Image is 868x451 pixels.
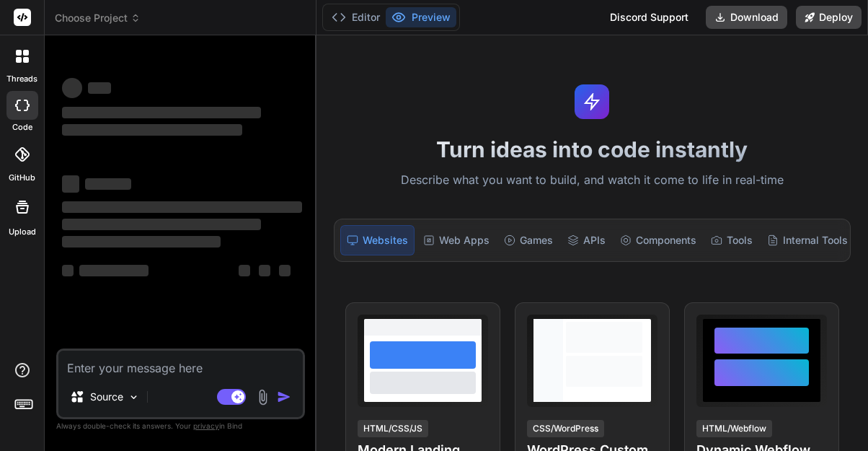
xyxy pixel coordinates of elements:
button: Editor [326,7,386,27]
span: Choose Project [55,11,141,25]
button: Preview [386,7,456,27]
div: CSS/WordPress [527,420,604,437]
span: ‌ [62,78,82,98]
button: Deploy [796,6,862,29]
div: Components [614,225,702,255]
div: Websites [340,225,415,255]
span: ‌ [239,265,250,276]
label: threads [6,73,37,85]
div: Web Apps [417,225,495,255]
span: ‌ [79,265,149,276]
span: ‌ [62,201,302,213]
span: ‌ [62,107,261,118]
div: Internal Tools [761,225,854,255]
span: privacy [193,421,219,430]
span: ‌ [279,265,291,276]
span: ‌ [62,265,74,276]
span: ‌ [62,236,221,248]
div: Tools [705,225,758,255]
div: HTML/CSS/JS [358,420,428,437]
label: Upload [9,226,36,238]
div: HTML/Webflow [696,420,772,437]
label: GitHub [9,172,35,184]
div: Games [498,225,559,255]
span: ‌ [259,265,270,276]
h1: Turn ideas into code instantly [325,136,859,162]
button: Download [706,6,787,29]
span: ‌ [62,219,261,230]
span: ‌ [85,178,131,190]
p: Always double-check its answers. Your in Bind [56,419,305,433]
p: Source [90,390,123,404]
label: code [12,121,32,133]
span: ‌ [88,82,111,94]
img: attachment [254,389,271,406]
div: Discord Support [601,6,697,29]
span: ‌ [62,124,242,136]
div: APIs [562,225,611,255]
img: icon [277,390,291,404]
span: ‌ [62,175,79,193]
img: Pick Models [128,391,140,403]
p: Describe what you want to build, and watch it come to life in real-time [325,171,859,190]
